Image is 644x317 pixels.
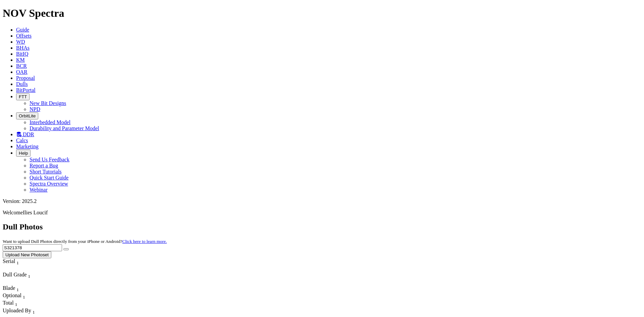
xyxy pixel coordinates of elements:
[3,285,26,293] div: Sort None
[16,144,39,149] a: Marketing
[3,293,21,298] span: Optional
[30,187,48,193] a: Webinar
[30,163,58,168] a: Report a Bug
[3,266,31,272] div: Column Menu
[16,39,25,45] a: WD
[3,285,15,291] span: Blade
[16,33,32,39] a: Offsets
[23,293,25,298] span: Sort None
[30,125,99,131] a: Durability and Parameter Model
[30,181,68,187] a: Spectra Overview
[16,63,27,69] a: BCR
[122,239,167,244] a: Click here to learn more.
[3,293,26,300] div: Optional Sort None
[16,81,28,87] a: Dulls
[3,258,31,272] div: Sort None
[28,272,31,277] span: Sort None
[19,94,27,99] span: FTT
[33,310,35,315] sub: 1
[3,300,26,307] div: Sort None
[3,251,51,258] button: Upload New Photoset
[16,285,19,291] span: Sort None
[16,131,34,137] a: DDR
[30,106,40,112] a: NPD
[30,100,66,106] a: New Bit Designs
[16,75,35,81] a: Proposal
[3,308,66,315] div: Uploaded By Sort None
[3,272,50,285] div: Sort None
[33,308,35,313] span: Sort None
[16,287,19,292] sub: 1
[15,300,17,306] span: Sort None
[3,7,641,19] h1: NOV Spectra
[16,258,19,264] span: Sort None
[3,300,26,307] div: Total Sort None
[16,45,30,51] a: BHAs
[30,169,62,174] a: Short Tutorials
[3,198,641,204] div: Version: 2025.2
[3,222,641,231] h2: Dull Photos
[16,69,28,75] a: OAR
[30,157,69,162] a: Send Us Feedback
[16,260,19,265] sub: 1
[23,295,25,300] sub: 1
[3,244,62,251] input: Search Serial Number
[28,274,31,279] sub: 1
[16,87,36,93] a: BitPortal
[16,112,38,119] button: OrbitLite
[3,293,26,300] div: Sort None
[19,151,28,156] span: Help
[15,302,17,307] sub: 1
[16,93,30,100] button: FTT
[3,239,167,244] small: Want to upload Dull Photos directly from your iPhone or Android?
[19,113,36,118] span: OrbitLite
[16,57,25,63] a: KM
[3,272,50,279] div: Dull Grade Sort None
[23,210,48,215] span: Ilies Loucif
[16,150,31,157] button: Help
[3,210,641,216] p: Welcome
[3,300,14,306] span: Total
[3,308,31,313] span: Uploaded By
[16,138,28,143] a: Calcs
[3,258,31,266] div: Serial Sort None
[3,258,15,264] span: Serial
[16,51,28,57] a: BitIQ
[3,279,50,285] div: Column Menu
[3,272,27,277] span: Dull Grade
[3,285,26,293] div: Blade Sort None
[23,131,34,137] span: DDR
[30,119,70,125] a: Interbedded Model
[16,27,29,33] a: Guide
[30,175,68,180] a: Quick Start Guide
